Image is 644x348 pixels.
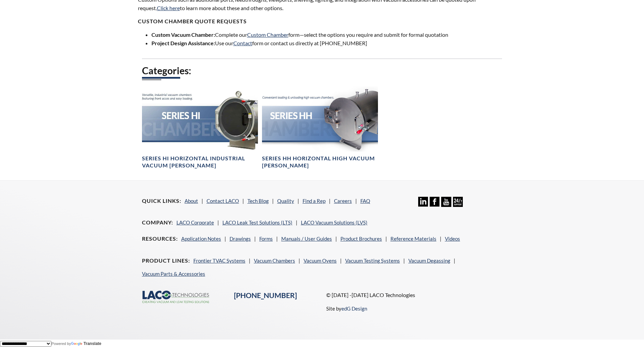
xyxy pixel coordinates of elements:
[142,235,178,242] h4: Resources
[176,219,214,225] a: LACO Corporate
[151,30,506,39] li: Complete our form—select the options you require and submit for formal quotation
[142,257,190,264] h4: Product Lines
[222,219,292,225] a: LACO Leak Test Solutions (LTS)
[151,39,506,48] li: Use our form or contact us directly at [PHONE_NUMBER]
[234,291,297,300] a: [PHONE_NUMBER]
[445,236,460,242] a: Videos
[233,40,252,46] a: Contact
[340,236,382,242] a: Product Brochures
[262,155,378,169] h4: Series HH Horizontal High Vacuum [PERSON_NAME]
[341,305,367,312] a: edG Design
[142,197,181,205] h4: Quick Links
[281,236,332,242] a: Manuals / User Guides
[142,155,258,169] h4: Series HI Horizontal Industrial Vacuum [PERSON_NAME]
[247,198,269,204] a: Tech Blog
[408,258,450,264] a: Vacuum Degassing
[247,31,288,38] a: Custom Chamber
[185,198,198,204] a: About
[334,198,352,204] a: Careers
[277,198,294,204] a: Quality
[142,219,173,226] h4: Company
[142,271,205,277] a: Vacuum Parts & Accessories
[345,258,400,264] a: Vacuum Testing Systems
[230,236,251,242] a: Drawings
[142,64,502,77] h2: Categories:
[262,86,378,169] a: Series HH ChamberSeries HH Horizontal High Vacuum [PERSON_NAME]
[453,202,463,208] a: 24/7 Support
[193,258,245,264] a: Frontier TVAC Systems
[71,341,101,346] a: Translate
[303,198,326,204] a: Find a Rep
[326,304,367,313] p: Site by
[142,86,258,169] a: Series HI Chambers headerSeries HI Horizontal Industrial Vacuum [PERSON_NAME]
[259,236,273,242] a: Forms
[301,219,367,225] a: LACO Vacuum Solutions (LVS)
[151,40,215,46] strong: Project Design Assistance:
[138,18,506,25] h4: Custom chamber QUOTe requests
[326,291,502,299] p: © [DATE] -[DATE] LACO Technologies
[360,198,370,204] a: FAQ
[304,258,337,264] a: Vacuum Ovens
[207,198,239,204] a: Contact LACO
[151,31,215,38] strong: Custom Vacuum Chamber:
[181,236,221,242] a: Application Notes
[453,197,463,207] img: 24/7 Support Icon
[157,5,180,11] a: Click here
[390,236,436,242] a: Reference Materials
[254,258,295,264] a: Vacuum Chambers
[71,342,84,346] img: Google Translate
